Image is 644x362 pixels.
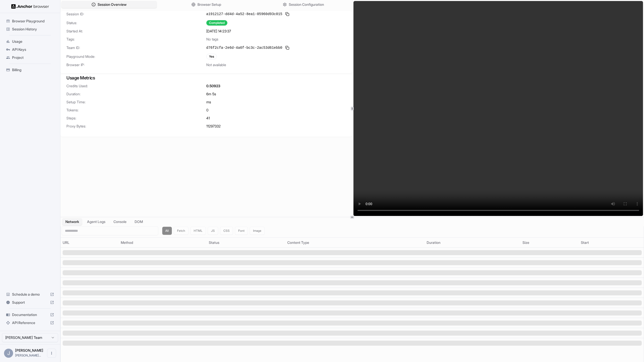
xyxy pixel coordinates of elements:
[12,27,54,32] span: Session History
[12,39,54,44] span: Usage
[47,349,56,358] button: Open menu
[206,108,209,113] span: 0
[427,240,519,245] div: Duration
[12,47,54,52] span: API Keys
[197,2,221,7] span: Browser Setup
[206,37,218,42] span: No tags
[66,92,206,97] span: Duration:
[98,2,127,7] span: Session Overview
[206,45,282,50] span: d76f2cfa-2e6d-4a6f-bc3c-2ac53d61ebb0
[206,100,211,105] span: ms
[206,12,282,17] span: a1912127-dd4d-4a52-8ea1-05960d93c015
[209,240,283,245] div: Status
[4,46,56,54] div: API Keys
[62,218,82,225] button: Network
[12,312,48,317] span: Documentation
[66,37,206,42] span: Tags:
[206,29,231,34] span: [DATE] 14:23:37
[12,19,54,24] span: Browser Playground
[66,74,346,81] h3: Usage Metrics
[66,116,206,121] span: Steps:
[4,298,56,306] div: Support
[581,240,642,245] div: Start
[66,45,206,50] span: Team ID:
[4,311,56,319] div: Documentation
[12,320,48,325] span: API Reference
[66,100,206,105] span: Setup Time:
[206,62,226,67] span: Not available
[121,240,205,245] div: Method
[4,66,56,74] div: Billing
[4,17,56,25] div: Browser Playground
[289,2,324,7] span: Session Configuration
[63,240,117,245] div: URL
[15,353,41,357] span: john@anchorbrowser.io
[206,83,220,88] span: 0.50923
[132,218,146,225] button: DOM
[4,54,56,62] div: Project
[66,29,206,34] span: Started At:
[66,108,206,113] span: Tokens:
[15,348,43,352] span: John Marbach
[84,218,108,225] button: Agent Logs
[206,92,216,97] span: 6m 5s
[11,4,49,9] img: Anchor Logo
[12,67,54,72] span: Billing
[522,240,577,245] div: Size
[66,83,206,88] span: Credits Used:
[66,124,206,129] span: Proxy Bytes:
[4,37,56,46] div: Usage
[66,12,206,17] span: Session ID:
[206,116,210,121] span: 41
[4,290,56,298] div: Schedule a demo
[12,300,48,305] span: Support
[287,240,423,245] div: Content Type
[66,54,206,59] span: Playground Mode:
[12,55,54,60] span: Project
[66,62,206,67] span: Browser IP:
[206,20,227,26] div: Completed
[4,319,56,327] div: API Reference
[4,349,13,358] div: J
[110,218,130,225] button: Console
[206,124,221,129] span: 11297332
[12,292,48,297] span: Schedule a demo
[66,20,206,25] span: Status:
[4,25,56,33] div: Session History
[206,54,217,59] div: Yes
